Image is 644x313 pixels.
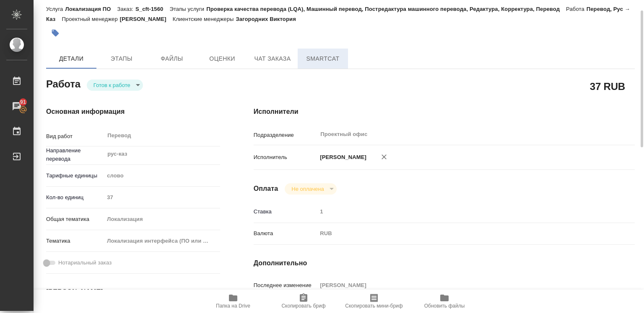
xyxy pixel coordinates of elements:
[254,184,278,194] h4: Оплата
[46,215,104,223] p: Общая тематика
[317,226,603,241] div: RUB
[254,258,635,268] h4: Дополнительно
[285,183,336,195] div: Готов к работе
[254,107,635,117] h4: Исполнители
[120,16,173,22] p: [PERSON_NAME]
[254,131,317,139] p: Подразделение
[317,153,366,162] p: [PERSON_NAME]
[345,303,402,309] span: Скопировать мини-бриф
[566,6,587,12] p: Работа
[104,169,220,183] div: слово
[317,205,603,218] input: Пустое поле
[65,6,117,12] p: Локализация ПО
[87,80,143,91] div: Готов к работе
[236,16,302,22] p: Загородних Виктория
[46,6,65,12] p: Услуга
[46,172,104,180] p: Тарифные единицы
[216,303,250,309] span: Папка на Drive
[206,6,566,12] p: Проверка качества перевода (LQA), Машинный перевод, Постредактура машинного перевода, Редактура, ...
[152,54,192,64] span: Файлы
[254,281,317,290] p: Последнее изменение
[424,303,465,309] span: Обновить файлы
[202,54,242,64] span: Оценки
[268,290,339,313] button: Скопировать бриф
[46,107,220,117] h4: Основная информация
[252,54,293,64] span: Чат заказа
[281,303,325,309] span: Скопировать бриф
[198,290,268,313] button: Папка на Drive
[104,212,220,226] div: Локализация
[46,193,104,202] p: Кол-во единиц
[101,54,142,64] span: Этапы
[2,96,31,117] a: 91
[46,146,104,163] p: Направление перевода
[303,54,343,64] span: SmartCat
[409,290,480,313] button: Обновить файлы
[104,234,220,248] div: Локализация интерфейса (ПО или сайта)
[58,259,112,267] span: Нотариальный заказ
[62,16,119,22] p: Проектный менеджер
[46,132,104,141] p: Вид работ
[46,24,65,42] button: Добавить тэг
[173,16,236,22] p: Клиентские менеджеры
[375,148,393,166] button: Удалить исполнителя
[51,54,91,64] span: Детали
[169,6,206,12] p: Этапы услуги
[46,76,80,91] h2: Работа
[46,287,220,297] h4: [PERSON_NAME]
[46,237,104,245] p: Тематика
[135,6,169,12] p: S_cft-1560
[339,290,409,313] button: Скопировать мини-бриф
[104,191,220,203] input: Пустое поле
[117,6,135,12] p: Заказ:
[590,79,625,93] h2: 37 RUB
[254,229,317,238] p: Валюта
[15,98,31,106] span: 91
[289,185,326,192] button: Не оплачена
[317,279,603,291] input: Пустое поле
[254,153,317,162] p: Исполнитель
[254,208,317,216] p: Ставка
[91,82,133,89] button: Готов к работе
